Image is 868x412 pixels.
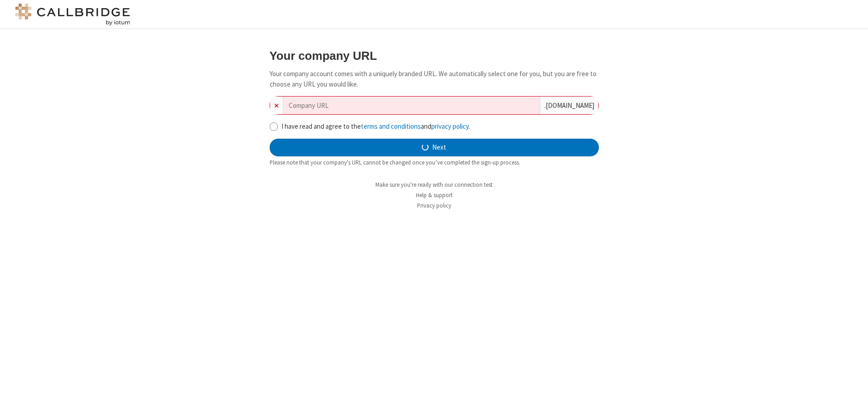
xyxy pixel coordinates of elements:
[431,122,469,131] a: privacy policy
[283,97,540,114] input: Company URL
[375,181,493,189] a: Make sure you're ready with our connection test
[361,122,421,131] a: terms and conditions
[14,4,132,25] img: logo@2x.png
[432,142,446,153] span: Next
[417,202,451,209] a: Privacy policy
[416,191,453,199] a: Help & support
[281,121,599,132] label: I have read and agree to the and .
[270,139,599,157] button: Next
[270,49,599,62] h3: Your company URL
[270,69,599,89] p: Your company account comes with a uniquely branded URL. We automatically select one for you, but ...
[270,158,599,167] div: Please note that your company's URL cannot be changed once you’ve completed the sign-up process.
[540,97,598,114] div: . [DOMAIN_NAME]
